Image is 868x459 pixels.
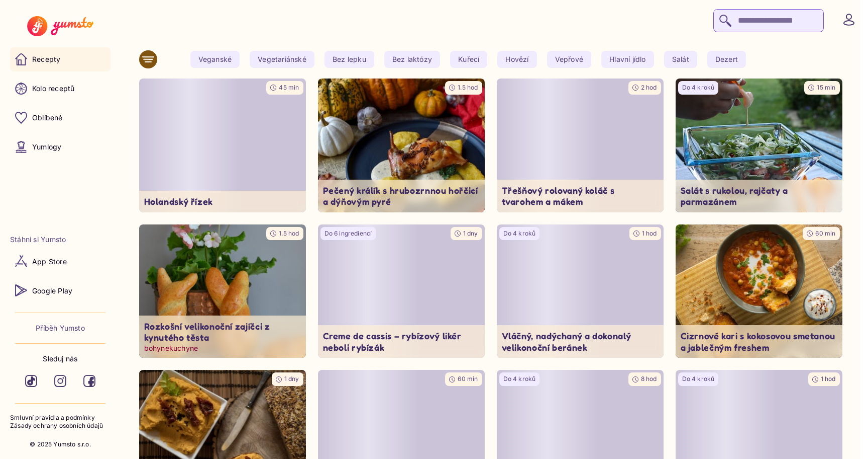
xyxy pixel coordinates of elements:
p: Rozkošní velikonoční zajíčci z kynutého těsta [144,321,301,343]
span: 45 min [279,84,299,91]
a: Příběh Yumsto [36,323,85,333]
span: 1 dny [463,229,478,237]
p: Sleduj nás [43,354,77,364]
a: Loading image2 hodTřešňový rolovaný koláč s tvarohem a mákem [497,79,664,212]
p: Třešňový rolovaný koláč s tvarohem a mákem [502,185,659,207]
a: undefinedDo 4 kroků15 minSalát s rukolou, rajčaty a parmazánem [676,79,842,212]
a: Zásady ochrany osobních údajů [10,422,111,430]
p: Pečený králík s hrubozrnnou hořčicí a dýňovým pyré [323,185,480,207]
a: undefined60 minCizrnové kari s kokosovou smetanou a jablečným freshem [676,224,842,358]
p: Do 4 kroků [682,375,715,384]
a: undefined1.5 hodPečený králík s hrubozrnnou hořčicí a dýňovým pyré [318,79,485,212]
li: Stáhni si Yumsto [10,235,111,245]
div: Loading image [497,79,664,212]
p: Yumlogy [32,142,61,152]
span: 15 min [817,84,835,91]
a: Oblíbené [10,106,111,130]
yumsto-tag: Bez laktózy [384,51,440,68]
img: Yumsto logo [27,16,93,36]
a: Yumlogy [10,135,111,159]
a: Loading imageDo 6 ingrediencí1 dnyCreme de cassis – rybízový likér neboli rybízák [318,224,485,358]
p: Cizrnové kari s kokosovou smetanou a jablečným freshem [681,330,837,353]
p: Recepty [32,54,60,64]
div: Loading image [139,79,306,212]
p: Creme de cassis – rybízový likér neboli rybízák [323,330,480,353]
yumsto-tag: Vegetariánské [250,51,314,68]
span: 60 min [815,229,835,237]
p: bohynekuchyne [144,343,301,353]
span: 1 hod [642,229,657,237]
img: undefined [139,224,306,358]
span: 60 min [458,375,478,382]
span: 1 hod [821,375,836,382]
a: Google Play [10,278,111,302]
p: © 2025 Yumsto s.r.o. [30,440,91,449]
span: 1 dny [284,375,299,382]
p: Do 4 kroků [503,375,536,384]
yumsto-tag: Hlavní jídlo [601,51,654,68]
a: Kolo receptů [10,76,111,101]
span: Loading content [318,224,485,358]
yumsto-tag: Vepřové [547,51,591,68]
div: Loading image [318,224,485,358]
span: 8 hod [641,375,657,382]
p: App Store [32,257,67,267]
yumsto-tag: Salát [664,51,697,68]
a: App Store [10,249,111,273]
yumsto-tag: Kuřecí [450,51,487,68]
p: Vláčný, nadýchaný a dokonalý velikonoční beránek [502,330,659,353]
span: 1.5 hod [458,84,478,91]
img: undefined [676,224,842,358]
p: Holandský řízek [144,196,301,207]
yumsto-tag: Veganské [190,51,240,68]
span: 2 hod [641,84,657,91]
p: Do 4 kroků [503,229,536,238]
span: Loading content [497,79,664,212]
p: Oblíbené [32,113,63,123]
p: Do 4 kroků [682,84,715,92]
span: 1.5 hod [279,229,299,237]
yumsto-tag: Bez lepku [324,51,374,68]
p: Google Play [32,286,72,296]
span: Loading content [497,224,664,358]
p: Do 6 ingrediencí [324,229,372,238]
a: Loading image45 minHolandský řízek [139,79,306,212]
p: Kolo receptů [32,84,75,94]
img: undefined [318,79,485,212]
yumsto-tag: Dezert [707,51,746,68]
a: Loading imageDo 4 kroků1 hodVláčný, nadýchaný a dokonalý velikonoční beránek [497,224,664,358]
div: Loading image [497,224,664,358]
a: undefined1.5 hodRozkošní velikonoční zajíčci z kynutého těstabohynekuchyne [139,224,306,358]
p: Salát s rukolou, rajčaty a parmazánem [681,185,837,207]
yumsto-tag: Hovězí [497,51,536,68]
span: Loading content [139,79,306,212]
a: Smluvní pravidla a podmínky [10,414,111,422]
img: undefined [676,79,842,212]
a: Recepty [10,47,111,71]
